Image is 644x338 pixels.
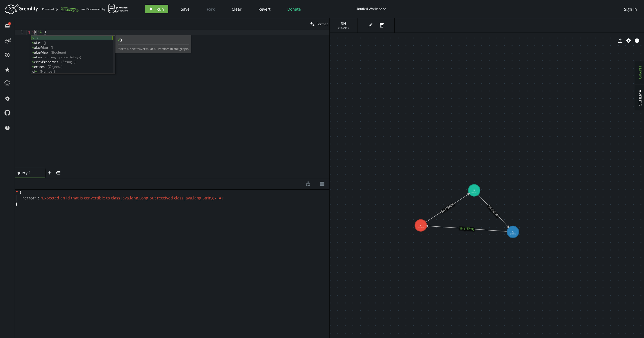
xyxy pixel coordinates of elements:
span: Sign In [624,6,637,12]
tspan: (18787) [510,233,516,235]
span: " [22,195,24,201]
tspan: A [420,224,422,227]
span: } [15,201,17,206]
span: ( 18791 ) [338,26,349,30]
span: query 1 [17,170,39,175]
button: Save [177,5,194,13]
span: Save [181,6,190,12]
span: error [24,196,35,201]
tspan: (18785) [472,191,477,194]
button: Format [308,18,329,30]
span: Donate [287,6,301,12]
button: Clear [227,5,246,13]
button: Fork [202,5,219,13]
button: Revert [254,5,275,13]
b: V [118,38,189,42]
div: Autocomplete suggestions [31,35,115,73]
tspan: B [474,189,475,192]
span: SCHEMA [637,90,643,106]
span: () [120,38,122,42]
span: { [20,190,21,195]
span: Clear [232,6,242,12]
tspan: (18783) [418,226,424,229]
div: Untitled Workspace [356,7,386,11]
span: Format [317,22,328,26]
button: Run [145,5,168,13]
div: and Sponsored by [81,4,128,14]
span: Starts a new traversal at all vertices in the graph. [118,47,189,51]
button: Sign In [621,5,640,13]
span: : [38,196,39,201]
span: " [35,195,37,201]
tspan: C [512,230,514,233]
span: GRAPH [637,66,643,79]
div: 1 [15,30,27,35]
span: Run [156,6,164,12]
div: Powered By [42,4,79,14]
span: Revert [258,6,270,12]
span: " Expected an id that is convertible to class java.lang.Long but received class java.lang.String ... [40,195,224,201]
span: SH [335,21,352,26]
button: Donate [283,5,305,13]
img: AWS Neptune [108,4,128,13]
span: Fork [207,6,215,12]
